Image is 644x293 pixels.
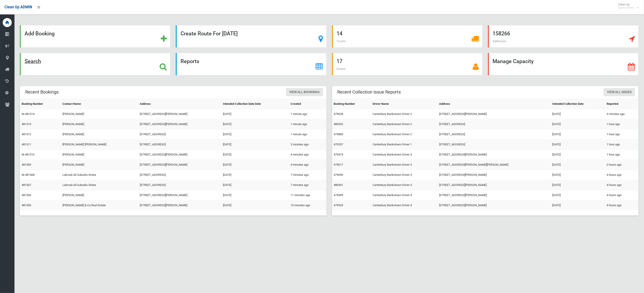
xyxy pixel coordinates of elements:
span: Trucks [337,39,346,43]
a: View All Bookings [286,88,323,96]
strong: Manage Capacity [493,58,534,64]
a: 481507 [22,183,31,187]
td: [DATE] [221,160,289,170]
th: Intended Collection Date Date [221,99,289,109]
a: Manage Capacity [488,53,639,75]
a: 479017 [334,163,343,166]
td: [STREET_ADDRESS] [438,129,551,140]
td: 1 hour ago [605,150,639,160]
a: 481511 [22,143,31,146]
td: [STREET_ADDRESS] [138,180,221,190]
td: [DATE] [551,150,605,160]
td: Canterbury Bankstown Driver 3 [371,190,437,200]
td: [STREET_ADDRESS][PERSON_NAME] [138,150,221,160]
strong: Add Booking [25,30,55,37]
td: [DATE] [221,140,289,150]
td: [DATE] [551,160,605,170]
td: [STREET_ADDRESS] [438,140,551,150]
th: Reported [605,99,639,109]
td: 4 hours ago [605,190,639,200]
a: 475499 [334,193,343,197]
td: [STREET_ADDRESS][PERSON_NAME] [138,200,221,211]
a: 481512 [22,133,31,136]
td: [STREET_ADDRESS][PERSON_NAME] [138,190,221,200]
td: [DATE] [551,129,605,140]
a: 481513 [22,122,31,126]
td: [DATE] [221,190,289,200]
strong: 17 [337,58,343,64]
a: 480332 [334,122,343,126]
a: M-481508 [22,173,34,176]
td: [STREET_ADDRESS][PERSON_NAME] [438,190,551,200]
header: Recent Collection Issue Reports [332,88,406,96]
strong: Reports [181,58,199,64]
td: 4 hours ago [605,200,639,211]
a: View All Issues [604,88,635,96]
td: [DATE] [551,180,605,190]
td: [PERSON_NAME] [61,150,138,160]
td: [STREET_ADDRESS][PERSON_NAME] [438,150,551,160]
a: 479628 [334,112,343,116]
td: [DATE] [551,190,605,200]
td: 1 hour ago [605,140,639,150]
td: [DATE] [551,140,605,150]
td: [STREET_ADDRESS][PERSON_NAME] [438,170,551,180]
td: 4 hours ago [605,180,639,190]
th: Address [438,99,551,109]
td: 3 minutes ago [605,109,639,119]
td: 1 minute ago [289,119,327,129]
td: [DATE] [221,180,289,190]
td: Canterbury Bankstown Driver 3 [371,180,437,190]
th: Intended Collection Date [551,99,605,109]
strong: Search [25,58,41,64]
td: [STREET_ADDRESS] [438,119,551,129]
td: Canterbury Bankstown Driver 2 [371,129,437,140]
td: Canterbury Bankstown Driver 4 [371,200,437,211]
td: 4 hours ago [605,170,639,180]
td: 2 hours ago [605,160,639,170]
a: 479474 [334,153,343,156]
td: [PERSON_NAME] [61,109,138,119]
td: [STREET_ADDRESS][PERSON_NAME] [138,160,221,170]
small: Super Admin [618,6,634,9]
a: Create Route For [DATE] [176,25,326,48]
td: [STREET_ADDRESS][PERSON_NAME] [438,180,551,190]
td: Lakmali All Suburbs Strata [61,180,138,190]
a: 158266 Addresses [488,25,639,48]
td: [PERSON_NAME] & Co Real Estate [61,200,138,211]
td: [PERSON_NAME] [PERSON_NAME] [61,140,138,150]
td: Canterbury Bankstown Driver 3 [371,160,437,170]
td: [DATE] [221,109,289,119]
a: 479523 [334,204,343,207]
a: 481505 [22,204,31,207]
td: Canterbury Bankstown Driver 2 [371,109,437,119]
td: 7 minutes ago [289,180,327,190]
td: Canterbury Bankstown Driver 2 [371,119,437,129]
td: Canterbury Bankstown Driver 3 [371,170,437,180]
td: [PERSON_NAME] [61,160,138,170]
td: Canterbury Bankstown Driver 3 [371,150,437,160]
a: M-481514 [22,112,34,116]
a: Search [20,53,170,75]
a: Add Booking [20,25,170,48]
td: 7 minutes ago [289,170,327,180]
a: 481506 [22,193,31,197]
td: [STREET_ADDRESS] [138,170,221,180]
td: 4 minutes ago [289,150,327,160]
td: 2 minutes ago [289,140,327,150]
td: [PERSON_NAME] [61,129,138,140]
header: Recent Bookings [20,88,64,96]
a: 480301 [334,183,343,187]
th: Driver Name [371,99,437,109]
strong: Create Route For [DATE] [181,30,238,37]
td: 11 minutes ago [289,190,327,200]
td: [DATE] [551,109,605,119]
th: Address [138,99,221,109]
span: Drivers [337,67,346,71]
span: Clean Up ADMIN [5,5,32,9]
span: Clean Up [616,3,638,9]
span: Addresses [493,39,506,43]
a: 17 Drivers [332,53,483,75]
td: 4 minutes ago [289,160,327,170]
td: 1 minute ago [289,129,327,140]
